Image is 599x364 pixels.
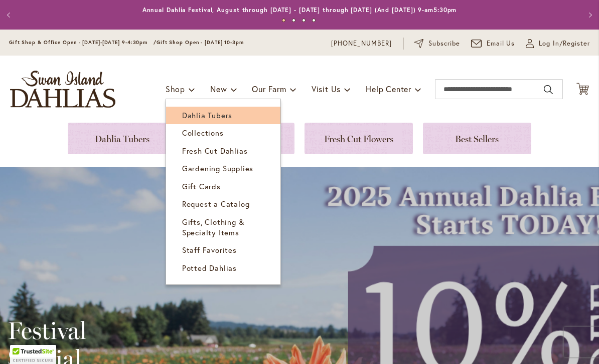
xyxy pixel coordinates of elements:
span: Help Center [366,84,411,94]
a: [PHONE_NUMBER] [331,39,392,49]
span: Collections [182,128,224,138]
span: Shop [166,84,185,94]
span: Gift Shop & Office Open - [DATE]-[DATE] 9-4:30pm / [9,39,157,46]
span: Gardening Supplies [182,163,253,173]
button: 3 of 4 [302,19,306,22]
span: Gift Shop Open - [DATE] 10-3pm [157,39,244,46]
span: Dahlia Tubers [182,110,232,120]
button: Next [579,5,599,25]
a: Gift Cards [166,178,280,195]
button: 2 of 4 [292,19,295,22]
span: Subscribe [428,39,460,49]
span: Staff Favorites [182,245,237,255]
span: Log In/Register [539,39,590,49]
a: Log In/Register [526,39,590,49]
a: Annual Dahlia Festival, August through [DATE] - [DATE] through [DATE] (And [DATE]) 9-am5:30pm [142,6,457,14]
span: Fresh Cut Dahlias [182,146,248,156]
a: Subscribe [414,39,460,49]
button: 1 of 4 [282,19,285,22]
a: Email Us [471,39,515,49]
span: New [210,84,227,94]
span: Gifts, Clothing & Specialty Items [182,217,245,237]
span: Email Us [487,39,515,49]
button: 4 of 4 [312,19,316,22]
span: Our Farm [252,84,286,94]
span: Visit Us [312,84,341,94]
span: Request a Catalog [182,199,250,209]
a: store logo [10,71,115,108]
span: Potted Dahlias [182,263,237,273]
